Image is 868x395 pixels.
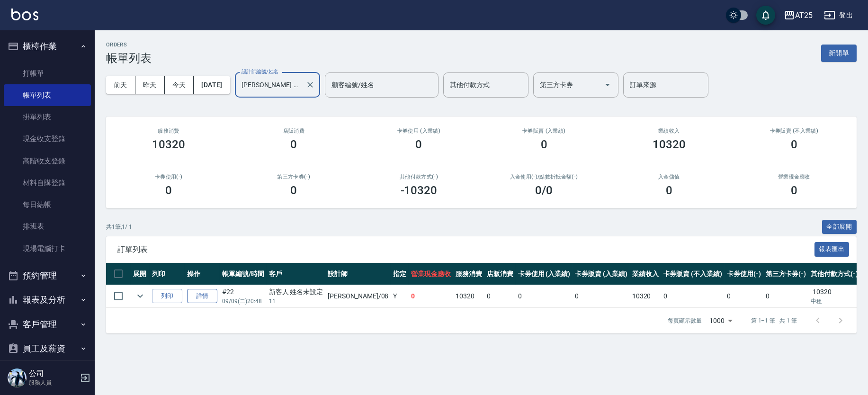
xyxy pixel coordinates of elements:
th: 業績收入 [630,263,661,285]
p: 共 1 筆, 1 / 1 [106,223,132,231]
td: Y [391,285,409,307]
div: 新客人 姓名未設定 [269,287,323,297]
button: 報表及分析 [4,287,91,312]
h2: 入金使用(-) /點數折抵金額(-) [492,174,595,180]
th: 卡券販賣 (入業績) [573,263,630,285]
p: 中租 [811,297,858,305]
th: 營業現金應收 [409,263,453,285]
h2: 營業現金應收 [743,174,845,180]
h3: 服務消費 [117,128,220,134]
h3: 0 [415,138,422,151]
th: 卡券使用(-) [725,263,763,285]
button: 報表匯出 [814,242,850,257]
button: save [756,6,775,25]
p: 每頁顯示數量 [668,316,702,325]
a: 帳單列表 [4,84,91,106]
button: 今天 [165,76,194,94]
button: 前天 [106,76,135,94]
a: 掛單列表 [4,106,91,128]
h2: 卡券販賣 (入業績) [492,128,595,134]
h5: 公司 [29,369,77,378]
button: 員工及薪資 [4,336,91,361]
td: 0 [725,285,763,307]
h3: 0 [165,184,172,197]
th: 帳單編號/時間 [220,263,267,285]
h2: 卡券使用 (入業績) [367,128,470,134]
button: AT25 [780,6,816,25]
td: 10320 [453,285,484,307]
h3: 0 [666,184,672,197]
button: 客戶管理 [4,312,91,337]
th: 店販消費 [484,263,516,285]
h3: 0 [791,138,797,151]
button: Open [600,77,615,92]
button: 預約管理 [4,263,91,288]
button: 櫃檯作業 [4,34,91,59]
a: 材料自購登錄 [4,172,91,194]
td: 0 [763,285,809,307]
td: 0 [484,285,516,307]
td: 0 [409,285,453,307]
a: 高階收支登錄 [4,150,91,172]
span: 訂單列表 [117,245,814,254]
th: 展開 [131,263,150,285]
h2: 業績收入 [618,128,720,134]
a: 現場電腦打卡 [4,238,91,260]
th: 第三方卡券(-) [763,263,809,285]
button: expand row [133,289,147,303]
a: 排班表 [4,215,91,237]
th: 客戶 [267,263,326,285]
th: 設計師 [325,263,391,285]
h2: 入金儲值 [618,174,720,180]
td: #22 [220,285,267,307]
td: 0 [573,285,630,307]
h2: 卡券使用(-) [117,174,220,180]
p: 服務人員 [29,378,77,387]
div: 1000 [706,308,736,333]
img: Logo [11,9,38,20]
td: -10320 [808,285,860,307]
td: 10320 [630,285,661,307]
th: 列印 [150,263,185,285]
label: 設計師編號/姓名 [242,68,278,75]
td: 0 [516,285,573,307]
h2: ORDERS [106,42,152,48]
button: [DATE] [194,76,230,94]
p: 第 1–1 筆 共 1 筆 [751,316,797,325]
a: 每日結帳 [4,194,91,215]
p: 11 [269,297,323,305]
a: 報表匯出 [814,244,850,253]
h3: 0 [791,184,797,197]
h3: 0 [290,184,297,197]
th: 操作 [185,263,220,285]
h3: -10320 [401,184,438,197]
h2: 第三方卡券(-) [242,174,345,180]
button: 登出 [820,7,857,24]
button: Clear [304,78,317,91]
button: 昨天 [135,76,165,94]
th: 卡券販賣 (不入業績) [661,263,725,285]
th: 其他付款方式(-) [808,263,860,285]
div: AT25 [795,9,813,21]
h3: 0 [541,138,547,151]
img: Person [8,368,27,387]
h3: 0 /0 [535,184,553,197]
a: 打帳單 [4,63,91,84]
th: 服務消費 [453,263,484,285]
h3: 10320 [653,138,686,151]
h3: 0 [290,138,297,151]
a: 現金收支登錄 [4,128,91,150]
td: 0 [661,285,725,307]
h2: 卡券販賣 (不入業績) [743,128,845,134]
h2: 店販消費 [242,128,345,134]
a: 詳情 [187,289,217,304]
button: 列印 [152,289,182,304]
h3: 帳單列表 [106,52,152,65]
button: 全部展開 [822,220,857,234]
td: [PERSON_NAME] /08 [325,285,391,307]
p: 09/09 (二) 20:48 [222,297,264,305]
button: 新開單 [821,45,857,62]
th: 卡券使用 (入業績) [516,263,573,285]
a: 新開單 [821,48,857,57]
h2: 其他付款方式(-) [367,174,470,180]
